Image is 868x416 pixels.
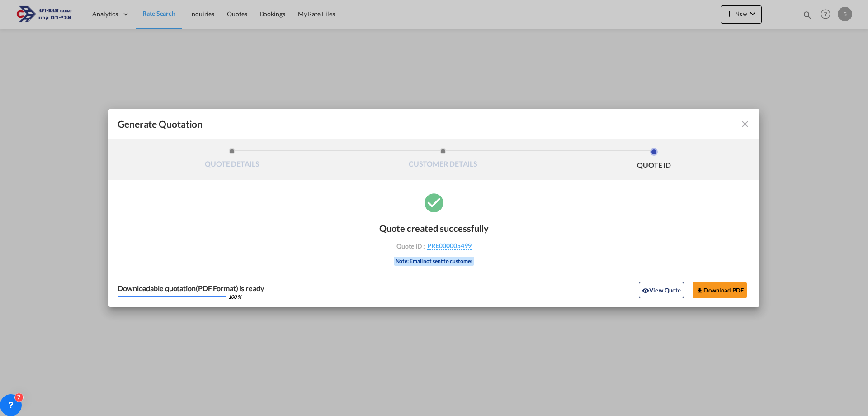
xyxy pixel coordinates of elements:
[118,118,203,130] span: Generate Quotation
[427,242,472,250] span: PRE000005499
[382,242,486,250] div: Quote ID :
[379,223,489,234] div: Quote created successfully
[639,282,684,298] button: icon-eyeView Quote
[696,287,703,294] md-icon: icon-download
[693,282,747,298] button: Download PDF
[642,287,649,294] md-icon: icon-eye
[108,109,759,307] md-dialog: Generate QuotationQUOTE ...
[394,257,475,266] div: Note: Email not sent to customer
[228,294,241,299] div: 100 %
[548,148,759,172] li: QUOTE ID
[118,285,264,292] div: Downloadable quotation(PDF Format) is ready
[423,191,445,214] md-icon: icon-checkbox-marked-circle
[338,148,549,172] li: CUSTOMER DETAILS
[740,119,750,129] md-icon: icon-close fg-AAA8AD cursor m-0
[127,148,338,172] li: QUOTE DETAILS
